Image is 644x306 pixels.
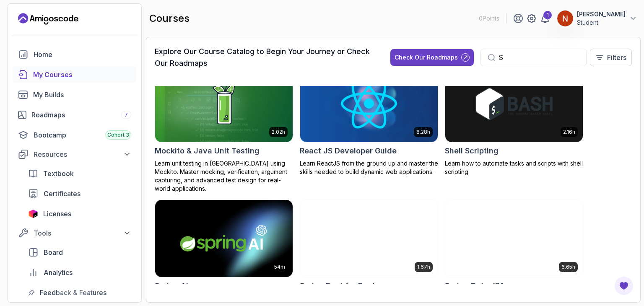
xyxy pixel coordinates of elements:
a: builds [13,86,136,103]
div: Bootcamp [34,130,131,140]
div: Resources [34,149,131,159]
h2: Spring Data JPA [445,280,505,292]
p: 1.67h [417,264,430,270]
button: Filters [590,49,632,66]
img: Shell Scripting card [445,65,583,142]
div: 1 [543,11,552,19]
p: Learn ReactJS from the ground up and master the skills needed to build dynamic web applications. [300,159,438,176]
a: bootcamp [13,127,136,143]
img: Spring AI card [155,200,293,277]
h2: courses [149,12,190,25]
input: Search... [499,52,579,62]
img: jetbrains icon [28,210,38,218]
img: user profile image [557,10,573,26]
div: Check Our Roadmaps [395,53,458,62]
h2: Spring AI [155,280,188,292]
span: Feedback & Features [40,288,106,298]
a: home [13,46,136,63]
a: licenses [23,205,136,222]
a: textbook [23,165,136,182]
a: Landing page [18,12,78,26]
p: 6.65h [561,264,575,270]
p: Filters [607,52,626,62]
h2: React JS Developer Guide [300,145,397,157]
a: board [23,244,136,261]
a: feedback [23,284,136,301]
span: Licenses [43,209,71,219]
span: Certificates [44,189,80,199]
span: Analytics [44,267,73,277]
div: Home [34,49,131,60]
p: 2.02h [272,129,285,135]
div: Tools [34,228,131,238]
img: React JS Developer Guide card [300,65,438,142]
img: Mockito & Java Unit Testing card [155,65,293,142]
img: Spring Data JPA card [445,200,583,277]
h2: Shell Scripting [445,145,499,157]
a: certificates [23,185,136,202]
a: React JS Developer Guide card8.28hReact JS Developer GuideLearn ReactJS from the ground up and ma... [300,65,438,176]
div: Roadmaps [31,110,131,120]
h3: Explore Our Course Catalog to Begin Your Journey or Check Our Roadmaps [155,46,375,69]
p: 8.28h [416,129,430,135]
span: Cohort 3 [107,132,129,138]
button: Open Feedback Button [614,276,634,296]
a: Mockito & Java Unit Testing card2.02hMockito & Java Unit TestingLearn unit testing in [GEOGRAPHIC... [155,65,293,193]
button: Resources [13,147,136,162]
span: 7 [125,112,128,118]
a: analytics [23,264,136,281]
button: Check Our Roadmaps [390,49,474,66]
p: 0 Points [479,14,499,23]
a: 1 [540,13,550,23]
span: Textbook [43,169,74,179]
div: My Courses [33,70,131,80]
div: My Builds [33,90,131,100]
span: Board [44,247,63,257]
button: user profile image[PERSON_NAME]Student [557,10,637,27]
button: Tools [13,226,136,241]
p: 2.16h [563,129,575,135]
a: Shell Scripting card2.16hShell ScriptingLearn how to automate tasks and scripts with shell script... [445,65,583,176]
a: courses [13,66,136,83]
img: Spring Boot for Beginners card [300,200,438,277]
p: [PERSON_NAME] [577,10,626,18]
p: Learn unit testing in [GEOGRAPHIC_DATA] using Mockito. Master mocking, verification, argument cap... [155,159,293,193]
h2: Mockito & Java Unit Testing [155,145,260,157]
a: roadmaps [13,106,136,123]
p: Student [577,18,626,27]
h2: Spring Boot for Beginners [300,280,396,292]
p: Learn how to automate tasks and scripts with shell scripting. [445,159,583,176]
p: 54m [274,264,285,270]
